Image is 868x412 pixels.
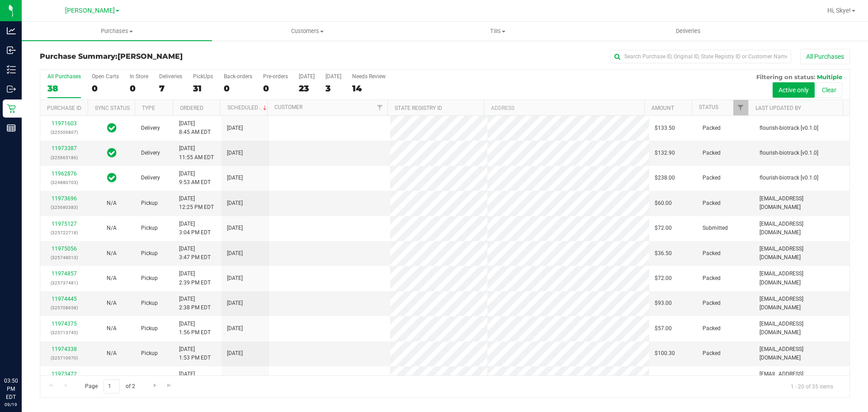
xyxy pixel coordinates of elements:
p: (325708658) [46,303,82,312]
button: N/A [107,324,117,333]
div: Back-orders [224,73,252,80]
span: Not Applicable [107,350,117,356]
button: All Purchases [800,49,850,64]
span: [DATE] 11:55 AM EDT [179,144,214,161]
span: [DATE] 8:45 AM EDT [179,119,211,137]
span: [DATE] 1:53 PM EDT [179,345,211,362]
div: Deliveries [159,73,182,80]
span: $72.00 [655,274,672,283]
span: Pickup [141,274,158,283]
span: [PERSON_NAME] [65,7,115,14]
span: Packed [703,149,721,157]
button: N/A [107,249,117,258]
span: Pickup [141,249,158,258]
span: $57.00 [655,324,672,333]
a: Status [699,104,718,110]
a: Go to the last page [163,379,176,392]
div: [DATE] [299,73,315,80]
span: Delivery [141,174,160,182]
span: Not Applicable [107,300,117,306]
inline-svg: Inbound [7,46,16,55]
button: N/A [107,274,117,283]
span: Filtering on status: [756,73,815,81]
a: Customer [274,104,302,110]
span: Packed [703,249,721,258]
input: Search Purchase ID, Original ID, State Registry ID or Customer Name... [610,50,791,63]
span: [DATE] [227,274,243,283]
span: Packed [703,124,721,133]
a: Customers [212,22,402,41]
button: Active only [773,82,815,98]
p: (325509807) [46,128,82,137]
span: [PERSON_NAME] [118,52,183,61]
span: $60.00 [655,199,672,208]
span: $28.00 [655,374,672,383]
span: Not Applicable [107,250,117,256]
div: Pre-orders [263,73,288,80]
span: [EMAIL_ADDRESS][DOMAIN_NAME] [759,370,844,387]
span: In Sync [107,171,117,184]
p: (325722718) [46,228,82,237]
span: In Sync [107,122,117,134]
span: [DATE] [227,124,243,133]
span: In Sync [107,147,117,159]
span: Page of 2 [77,379,142,393]
span: Submitted [703,224,728,232]
a: 11973387 [52,145,77,152]
a: Filter [733,100,748,115]
div: Needs Review [352,73,386,80]
span: Delivery [141,124,160,133]
span: Packed [703,274,721,283]
p: (325748013) [46,253,82,262]
p: (325680383) [46,203,82,212]
button: N/A [107,224,117,232]
p: (325665186) [46,153,82,162]
div: In Store [130,73,148,80]
button: N/A [107,199,117,208]
span: Pickup [141,224,158,232]
span: Pickup [141,374,158,383]
a: Scheduled [227,104,269,111]
a: 11974445 [52,296,77,302]
span: [DATE] 1:56 PM EDT [179,320,211,337]
span: [DATE] [227,374,243,383]
div: 14 [352,83,386,94]
span: [DATE] [227,149,243,157]
a: 11974375 [52,321,77,327]
a: 11973696 [52,195,77,202]
a: Tills [402,22,593,41]
a: 11975056 [52,246,77,252]
span: Packed [703,299,721,308]
span: Pickup [141,349,158,358]
a: Amount [651,105,674,111]
span: flourish-biotrack [v0.1.0] [759,149,818,157]
span: [DATE] [227,199,243,208]
span: [DATE] 2:39 PM EDT [179,270,211,287]
inline-svg: Inventory [7,65,16,74]
span: [DATE] [227,299,243,308]
span: [DATE] 2:38 PM EDT [179,295,211,312]
span: [EMAIL_ADDRESS][DOMAIN_NAME] [759,345,844,362]
inline-svg: Outbound [7,85,16,94]
span: [EMAIL_ADDRESS][DOMAIN_NAME] [759,194,844,212]
span: $238.00 [655,174,675,182]
a: 11975127 [52,221,77,227]
span: Deliveries [664,27,713,35]
span: Delivery [141,149,160,157]
div: 23 [299,83,315,94]
span: Packed [703,374,721,383]
span: [EMAIL_ADDRESS][DOMAIN_NAME] [759,295,844,312]
span: Purchases [22,27,212,35]
span: [DATE] [227,349,243,358]
span: [DATE] 3:47 PM EDT [179,245,211,262]
a: 11971603 [52,120,77,127]
p: (325710970) [46,354,82,362]
span: [EMAIL_ADDRESS][DOMAIN_NAME] [759,245,844,262]
span: Not Applicable [107,325,117,331]
button: N/A [107,374,117,383]
span: $100.30 [655,349,675,358]
span: [EMAIL_ADDRESS][DOMAIN_NAME] [759,270,844,287]
a: Purchases [22,22,212,41]
div: 0 [92,83,119,94]
input: 1 [104,379,120,393]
